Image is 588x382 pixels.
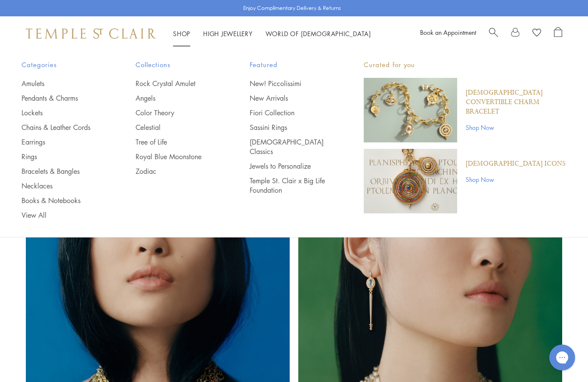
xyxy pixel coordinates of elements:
[136,123,215,132] a: Celestial
[554,27,562,40] a: Open Shopping Bag
[173,28,371,39] nav: Main navigation
[545,342,579,373] iframe: Gorgias live chat messenger
[250,176,329,195] a: Temple St. Clair x Big Life Foundation
[364,59,566,70] p: Curated for you
[266,29,371,38] a: World of [DEMOGRAPHIC_DATA]World of [DEMOGRAPHIC_DATA]
[136,93,215,103] a: Angels
[466,88,566,117] a: [DEMOGRAPHIC_DATA] Convertible Charm Bracelet
[26,28,156,39] img: Temple St. Clair
[466,159,566,169] a: [DEMOGRAPHIC_DATA] Icons
[250,59,329,70] span: Featured
[136,108,215,117] a: Color Theory
[489,27,498,40] a: Search
[173,29,190,38] a: ShopShop
[250,79,329,88] a: New! Piccolissimi
[22,59,101,70] span: Categories
[420,28,476,37] a: Book an Appointment
[22,79,101,88] a: Amulets
[136,166,215,176] a: Zodiac
[22,93,101,103] a: Pendants & Charms
[136,152,215,161] a: Royal Blue Moonstone
[22,210,101,220] a: View All
[243,4,341,12] p: Enjoy Complimentary Delivery & Returns
[22,137,101,147] a: Earrings
[136,59,215,70] span: Collections
[22,166,101,176] a: Bracelets & Bangles
[22,181,101,191] a: Necklaces
[250,161,329,171] a: Jewels to Personalize
[136,79,215,88] a: Rock Crystal Amulet
[203,29,253,38] a: High JewelleryHigh Jewellery
[250,108,329,117] a: Fiori Collection
[532,27,541,40] a: View Wishlist
[466,175,566,184] a: Shop Now
[250,93,329,103] a: New Arrivals
[250,123,329,132] a: Sassini Rings
[22,123,101,132] a: Chains & Leather Cords
[22,108,101,117] a: Lockets
[250,137,329,156] a: [DEMOGRAPHIC_DATA] Classics
[466,123,566,132] a: Shop Now
[22,152,101,161] a: Rings
[136,137,215,147] a: Tree of Life
[22,196,101,205] a: Books & Notebooks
